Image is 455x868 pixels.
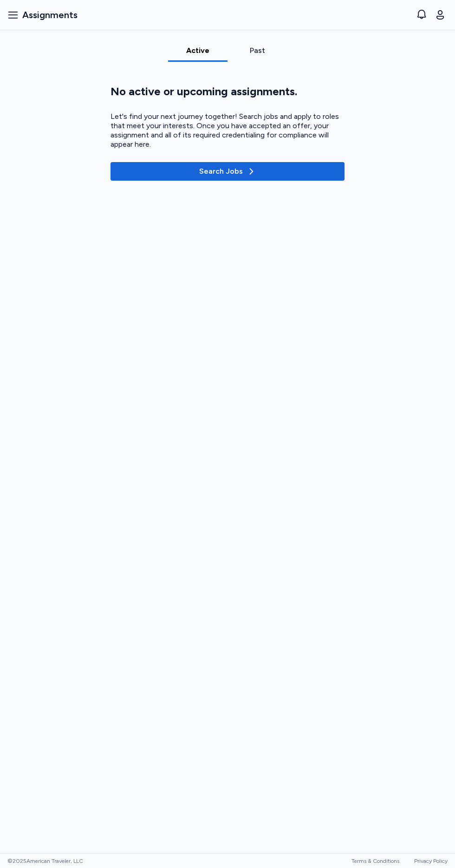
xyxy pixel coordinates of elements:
div: Past [231,45,283,56]
span: © 2025 American Traveler, LLC [7,857,83,865]
button: Assignments [4,5,81,25]
a: Privacy Policy [414,858,448,864]
span: Assignments [22,8,78,21]
div: No active or upcoming assignments. [110,84,344,99]
a: Terms & Conditions [351,858,399,864]
div: Active [172,45,224,56]
button: Search Jobs [110,162,344,181]
div: Let's find your next journey together! Search jobs and apply to roles that meet your interests. O... [110,112,344,149]
div: Search Jobs [199,166,256,177]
